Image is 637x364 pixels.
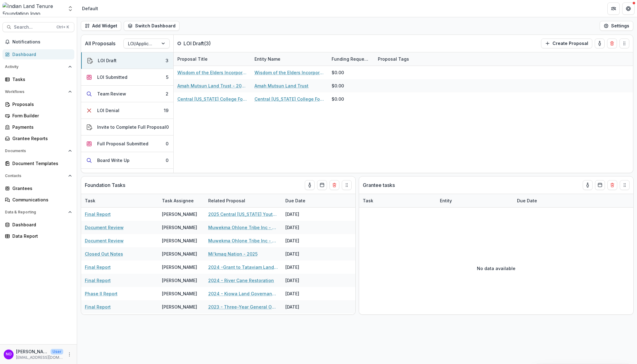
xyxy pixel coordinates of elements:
[374,52,451,66] div: Proposal Tags
[342,180,352,190] button: Drag
[177,69,247,76] a: Wisdom of the Elders Incorporated - 2025 - Letter of Inquiry
[162,237,197,244] div: [PERSON_NAME]
[513,197,541,204] div: Due Date
[162,277,197,284] div: [PERSON_NAME]
[85,181,125,189] p: Foundation Tasks
[208,224,278,231] a: Muwekma Ohlone Tribe Inc - 2025
[81,194,158,207] div: Task
[81,152,173,169] button: Board Write Up0
[317,180,327,190] button: Calendar
[282,221,328,234] div: [DATE]
[208,237,278,244] a: Muwekma Ohlone Tribe Inc - 2025
[5,210,66,214] span: Data & Reporting
[2,195,74,205] a: Communications
[12,112,69,119] div: Form Builder
[166,124,169,130] div: 0
[607,2,620,15] button: Partners
[98,57,117,64] div: LOI Draft
[97,74,127,80] div: LOI Submitted
[184,40,230,47] p: LOI Draft ( 3 )
[174,52,251,66] div: Proposal Title
[541,38,592,48] button: Create Proposal
[85,224,124,231] a: Document Review
[5,149,66,153] span: Documents
[282,197,309,204] div: Due Date
[254,83,308,89] a: Amah Mutsun Land Trust
[2,37,74,47] button: Notifications
[607,180,617,190] button: Delete card
[332,83,344,89] div: $0.00
[166,74,168,80] div: 5
[85,304,111,310] a: Final Report
[607,38,617,48] button: Delete card
[254,96,324,102] a: Central [US_STATE] College Foundation
[162,251,197,257] div: [PERSON_NAME]
[600,21,633,31] button: Settings
[2,99,74,109] a: Proposals
[12,51,69,58] div: Dashboard
[85,237,124,244] a: Document Review
[162,290,197,297] div: [PERSON_NAME]
[5,174,66,178] span: Contacts
[305,180,315,190] button: toggle-assigned-to-me
[513,194,560,207] div: Due Date
[282,194,328,207] div: Due Date
[81,21,121,31] button: Add Widget
[282,261,328,274] div: [DATE]
[5,90,66,94] span: Workflows
[2,171,74,181] button: Open Contacts
[97,91,126,97] div: Team Review
[282,313,328,327] div: [DATE]
[282,234,328,247] div: [DATE]
[12,221,69,228] div: Dashboard
[208,304,278,310] a: 2023 - Three-Year General Operating Grant
[2,133,74,144] a: Grantee Reports
[97,124,166,130] div: Invite to Complete Full Proposal
[12,233,69,239] div: Data Report
[158,194,205,207] div: Task Assignee
[164,107,168,114] div: 19
[359,194,436,207] div: Task
[162,264,197,270] div: [PERSON_NAME]
[2,87,74,97] button: Open Workflows
[251,56,284,62] div: Entity Name
[251,52,328,66] div: Entity Name
[2,49,74,59] a: Dashboard
[177,83,247,89] a: Amah Mutsun Land Trust - 2025 - Letter of Inquiry
[158,197,197,204] div: Task Assignee
[12,39,72,45] span: Notifications
[328,52,374,66] div: Funding Requested
[205,194,282,207] div: Related Proposal
[12,196,69,203] div: Communications
[12,135,69,142] div: Grantee Reports
[81,86,173,102] button: Team Review2
[2,62,74,72] button: Open Activity
[85,290,118,297] a: Phase II Report
[2,158,74,168] a: Document Templates
[51,349,63,354] p: User
[2,111,74,121] a: Form Builder
[162,211,197,217] div: [PERSON_NAME]
[55,24,70,30] div: Ctrl + K
[81,119,173,135] button: Invite to Complete Full Proposal0
[97,157,130,164] div: Board Write Up
[81,102,173,119] button: LOI Denial19
[205,197,249,204] div: Related Proposal
[2,146,74,156] button: Open Documents
[16,355,63,360] p: [EMAIL_ADDRESS][DOMAIN_NAME]
[282,274,328,287] div: [DATE]
[166,157,168,164] div: 0
[282,300,328,313] div: [DATE]
[5,65,66,69] span: Activity
[166,57,168,64] div: 3
[436,194,513,207] div: Entity
[6,352,12,356] div: Nicole Olson
[329,180,339,190] button: Delete card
